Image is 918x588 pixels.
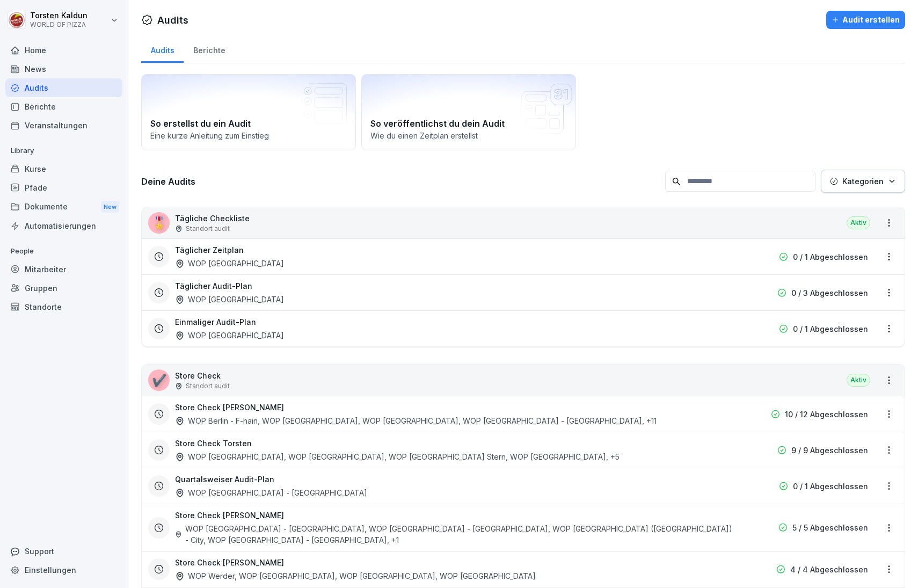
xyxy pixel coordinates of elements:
[5,197,122,217] a: DokumenteNew
[793,251,868,263] p: 0 / 1 Abgeschlossen
[361,74,576,150] a: So veröffentlichst du dein AuditWie du einen Zeitplan erstellst
[141,176,660,187] h3: Deine Audits
[832,14,900,26] div: Audit erstellen
[175,330,284,341] div: WOP [GEOGRAPHIC_DATA]
[175,451,620,462] div: WOP [GEOGRAPHIC_DATA], WOP [GEOGRAPHIC_DATA], WOP [GEOGRAPHIC_DATA] Stern, WOP [GEOGRAPHIC_DATA] ...
[370,117,567,130] h2: So veröffentlichst du dein Audit
[5,97,122,116] a: Berichte
[175,474,274,485] h3: Quartalsweiser Audit-Plan
[5,561,122,579] a: Einstellungen
[30,21,88,28] p: WORLD OF PIZZA
[175,244,244,256] h3: Täglicher Zeitplan
[793,481,868,492] p: 0 / 1 Abgeschlossen
[175,213,250,224] p: Tägliche Checkliste
[148,212,170,234] div: 🎖️
[175,510,284,521] h3: Store Check [PERSON_NAME]
[175,294,284,305] div: WOP [GEOGRAPHIC_DATA]
[186,224,230,234] p: Standort audit
[791,287,868,299] p: 0 / 3 Abgeschlossen
[150,117,347,130] h2: So erstellst du ein Audit
[184,35,235,63] a: Berichte
[792,522,868,533] p: 5 / 5 Abgeschlossen
[186,381,230,391] p: Standort audit
[5,178,122,197] a: Pfade
[148,369,170,391] div: ✔️
[790,564,868,575] p: 4 / 4 Abgeschlossen
[847,216,870,229] div: Aktiv
[793,323,868,335] p: 0 / 1 Abgeschlossen
[101,201,119,213] div: New
[847,374,870,387] div: Aktiv
[842,176,884,187] p: Kategorien
[5,279,122,297] a: Gruppen
[175,280,252,292] h3: Täglicher Audit-Plan
[5,197,122,217] div: Dokumente
[175,557,284,568] h3: Store Check [PERSON_NAME]
[175,370,230,381] p: Store Check
[175,415,657,426] div: WOP Berlin - F-hain, WOP [GEOGRAPHIC_DATA], WOP [GEOGRAPHIC_DATA], WOP [GEOGRAPHIC_DATA] - [GEOGR...
[5,78,122,97] a: Audits
[175,258,284,269] div: WOP [GEOGRAPHIC_DATA]
[791,445,868,456] p: 9 / 9 Abgeschlossen
[175,523,734,546] div: WOP [GEOGRAPHIC_DATA] - [GEOGRAPHIC_DATA], WOP [GEOGRAPHIC_DATA] - [GEOGRAPHIC_DATA], WOP [GEOGRA...
[5,60,122,78] a: News
[175,487,367,498] div: WOP [GEOGRAPHIC_DATA] - [GEOGRAPHIC_DATA]
[785,409,868,420] p: 10 / 12 Abgeschlossen
[370,130,567,141] p: Wie du einen Zeitplan erstellst
[5,116,122,135] a: Veranstaltungen
[175,438,252,449] h3: Store Check Torsten
[5,41,122,60] a: Home
[5,159,122,178] a: Kurse
[175,402,284,413] h3: Store Check [PERSON_NAME]
[175,316,256,328] h3: Einmaliger Audit-Plan
[5,243,122,260] p: People
[5,142,122,159] p: Library
[141,74,356,150] a: So erstellst du ein AuditEine kurze Anleitung zum Einstieg
[5,216,122,235] a: Automatisierungen
[141,35,184,63] a: Audits
[150,130,347,141] p: Eine kurze Anleitung zum Einstieg
[5,297,122,316] a: Standorte
[157,13,188,27] h1: Audits
[826,11,905,29] button: Audit erstellen
[30,11,88,20] p: Torsten Kaldun
[821,170,905,193] button: Kategorien
[5,542,122,561] div: Support
[175,570,536,582] div: WOP Werder, WOP [GEOGRAPHIC_DATA], WOP [GEOGRAPHIC_DATA], WOP [GEOGRAPHIC_DATA]
[5,260,122,279] a: Mitarbeiter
